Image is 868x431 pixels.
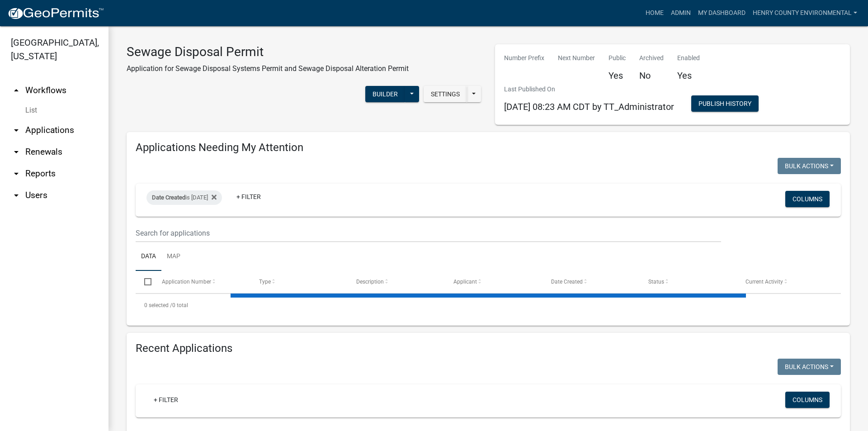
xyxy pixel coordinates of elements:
[161,242,186,271] a: Map
[785,392,830,408] button: Columns
[691,101,759,108] wm-modal-confirm: Workflow Publish History
[146,392,185,408] a: + Filter
[136,141,841,154] h4: Applications Needing My Attention
[745,279,783,285] span: Current Activity
[648,279,664,285] span: Status
[153,271,250,293] datatable-header-cell: Application Number
[136,271,153,293] datatable-header-cell: Select
[609,53,626,63] p: Public
[365,86,405,102] button: Builder
[127,63,409,74] p: Application for Sewage Disposal Systems Permit and Sewage Disposal Alteration Permit
[146,190,222,205] div: is [DATE]
[639,53,664,63] p: Archived
[677,53,700,63] p: Enabled
[642,5,667,22] a: Home
[694,5,749,22] a: My Dashboard
[162,279,211,285] span: Application Number
[504,53,544,63] p: Number Prefix
[250,271,348,293] datatable-header-cell: Type
[144,302,172,308] span: 0 selected /
[453,279,477,285] span: Applicant
[127,44,409,60] h3: Sewage Disposal Permit
[677,70,700,81] h5: Yes
[558,53,595,63] p: Next Number
[640,271,737,293] datatable-header-cell: Status
[551,279,583,285] span: Date Created
[356,279,384,285] span: Description
[11,85,22,96] i: arrow_drop_up
[11,125,22,136] i: arrow_drop_down
[259,279,271,285] span: Type
[691,95,759,112] button: Publish History
[737,271,834,293] datatable-header-cell: Current Activity
[136,294,841,317] div: 0 total
[136,224,721,242] input: Search for applications
[667,5,694,22] a: Admin
[785,191,830,207] button: Columns
[152,194,185,201] span: Date Created
[609,70,626,81] h5: Yes
[778,359,841,375] button: Bulk Actions
[542,271,639,293] datatable-header-cell: Date Created
[348,271,445,293] datatable-header-cell: Description
[749,5,861,22] a: Henry County Environmental
[229,189,268,205] a: + Filter
[504,85,674,94] p: Last Published On
[424,86,467,102] button: Settings
[504,101,674,112] span: [DATE] 08:23 AM CDT by TT_Administrator
[136,242,161,271] a: Data
[639,70,664,81] h5: No
[778,158,841,174] button: Bulk Actions
[11,168,22,179] i: arrow_drop_down
[11,190,22,201] i: arrow_drop_down
[445,271,542,293] datatable-header-cell: Applicant
[11,147,22,157] i: arrow_drop_down
[136,342,841,355] h4: Recent Applications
